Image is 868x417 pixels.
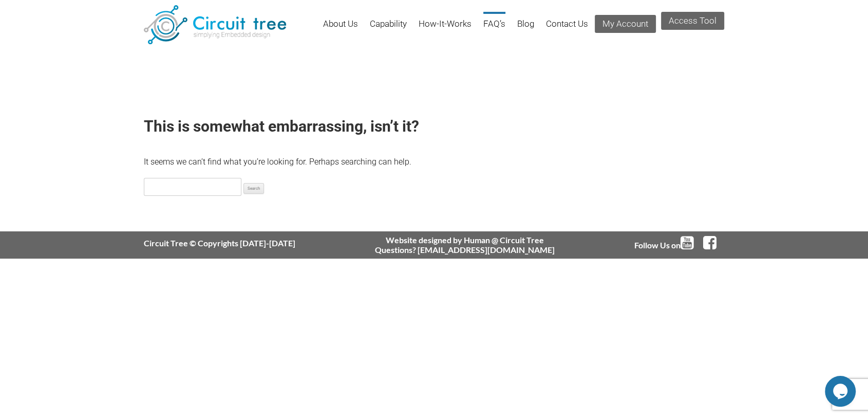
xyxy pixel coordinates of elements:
[661,12,724,30] a: Access Tool
[483,12,505,45] a: FAQ’s
[243,183,264,194] input: Search
[144,5,286,44] img: Circuit Tree
[634,235,724,250] div: Follow Us on
[323,12,358,45] a: About Us
[517,12,534,45] a: Blog
[419,12,471,45] a: How-It-Works
[375,235,555,255] div: Website designed by Human @ Circuit Tree Questions? [EMAIL_ADDRESS][DOMAIN_NAME]
[595,15,656,33] a: My Account
[144,238,295,248] div: Circuit Tree © Copyrights [DATE]-[DATE]
[546,12,588,45] a: Contact Us
[370,12,407,45] a: Capability
[144,117,724,136] h1: This is somewhat embarrassing, isn’t it?
[825,376,858,407] iframe: chat widget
